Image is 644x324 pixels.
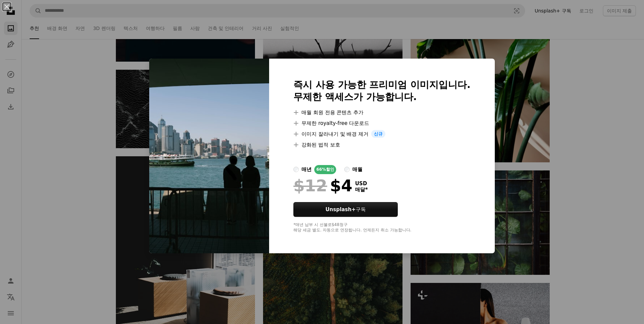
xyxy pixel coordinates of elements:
[293,177,327,194] span: $12
[293,222,471,233] div: *매년 납부 시 선불로 $48 청구 해당 세금 별도. 자동으로 연장됩니다. 언제든지 취소 가능합니다.
[314,165,336,174] div: 66% 할인
[371,130,385,138] span: 신규
[301,165,312,173] div: 매년
[293,202,398,217] button: Unsplash+구독
[293,177,352,194] div: $4
[344,167,350,172] input: 매월
[149,59,269,254] img: premium_photo-1756177506560-3c7a796f32cc
[293,108,471,117] li: 매월 회원 전용 콘텐츠 추가
[293,79,471,103] h2: 즉시 사용 가능한 프리미엄 이미지입니다. 무제한 액세스가 가능합니다.
[293,141,471,149] li: 강화된 법적 보호
[293,119,471,127] li: 무제한 royalty-free 다운로드
[355,181,368,187] span: USD
[293,167,299,172] input: 매년66%할인
[325,206,356,213] strong: Unsplash+
[352,165,362,173] div: 매월
[293,130,471,138] li: 이미지 잘라내기 및 배경 제거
